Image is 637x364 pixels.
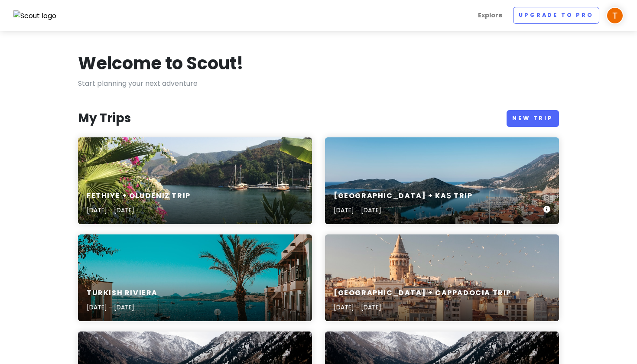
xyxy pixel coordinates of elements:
h6: Fethiye + Oludeniz Trip [87,192,191,201]
a: Upgrade to Pro [513,7,599,24]
a: an aerial view of a city and a harbor[GEOGRAPHIC_DATA] + Kaş Trip[DATE] - [DATE] [325,137,559,224]
a: body of water near mountain during daytimeTurkish Riviera[DATE] - [DATE] [78,234,312,321]
h6: Turkish Riviera [87,289,158,298]
img: Scout logo [13,10,57,22]
h6: [GEOGRAPHIC_DATA] + Kaş Trip [334,192,472,201]
h3: My Trips [78,110,131,126]
a: New Trip [507,110,559,127]
img: User profile [606,7,624,24]
p: Start planning your next adventure [78,78,559,89]
h6: [GEOGRAPHIC_DATA] + Cappadocia Trip [334,289,511,298]
p: [DATE] - [DATE] [87,205,191,215]
a: aerial view of buildings and flying birds[GEOGRAPHIC_DATA] + Cappadocia Trip[DATE] - [DATE] [325,234,559,321]
p: [DATE] - [DATE] [87,302,158,312]
p: [DATE] - [DATE] [334,205,472,215]
h1: Welcome to Scout! [78,52,244,75]
a: Explore [474,7,506,24]
a: white boat on body of water near mountain during daytimeFethiye + Oludeniz Trip[DATE] - [DATE] [78,137,312,224]
p: [DATE] - [DATE] [334,302,511,312]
